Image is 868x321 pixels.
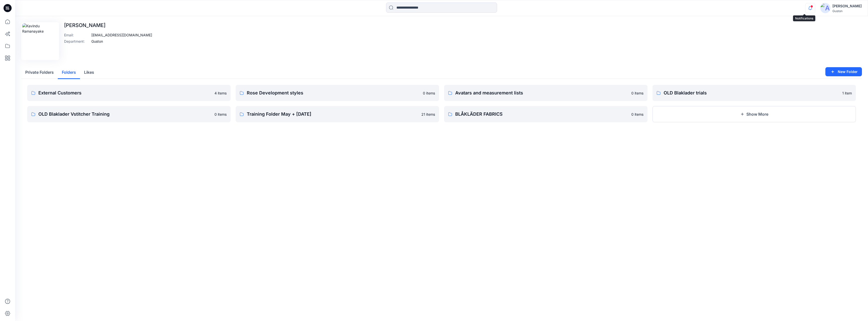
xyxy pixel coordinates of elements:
img: avatar [820,3,830,13]
p: Email : [64,32,89,38]
p: 0 items [631,112,643,117]
button: Private Folders [21,66,58,79]
a: External Customers4 items [27,85,231,101]
p: 0 items [631,90,643,96]
img: Kavindu Ramanayake [22,23,58,59]
button: New Folder [825,67,862,76]
p: External Customers [38,89,211,96]
div: Guston [832,9,862,13]
p: 1 item [842,90,852,96]
p: OLD Blaklader trials [664,89,839,96]
a: Training Folder May + [DATE]21 items [236,106,439,122]
button: Folders [58,66,80,79]
a: Rose Development styles0 items [236,85,439,101]
p: 4 items [214,90,227,96]
p: Avatars and measurement lists [455,89,628,96]
a: Avatars and measurement lists0 items [444,85,647,101]
p: 0 items [214,112,227,117]
p: 21 items [421,112,435,117]
a: BLÅKLÄDER FABRICS0 items [444,106,647,122]
a: OLD Blaklader trials1 item [653,85,856,101]
p: Department : [64,39,89,44]
div: [PERSON_NAME] [832,3,862,9]
p: Guston [91,39,103,44]
p: Rose Development styles [247,89,420,96]
p: BLÅKLÄDER FABRICS [455,111,628,118]
p: [PERSON_NAME] [64,22,152,28]
p: 0 items [423,90,435,96]
p: OLD Blaklader Vstitcher Training [38,111,211,118]
button: Likes [80,66,98,79]
button: Show More [653,106,856,122]
p: Training Folder May + [DATE] [247,111,418,118]
p: [EMAIL_ADDRESS][DOMAIN_NAME] [91,32,152,38]
a: OLD Blaklader Vstitcher Training0 items [27,106,231,122]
